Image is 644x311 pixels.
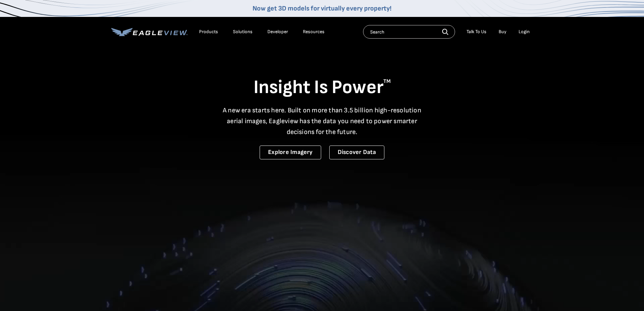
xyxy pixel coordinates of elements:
a: Buy [499,29,506,35]
a: Now get 3D models for virtually every property! [253,4,391,13]
a: Discover Data [329,146,384,159]
div: Resources [303,29,325,35]
sup: TM [383,78,391,85]
div: Talk To Us [467,29,486,35]
a: Explore Imagery [260,146,321,159]
h1: Insight Is Power [111,76,533,99]
input: Search [363,25,455,39]
div: Products [199,29,218,35]
div: Login [519,29,530,35]
a: Developer [267,29,288,35]
p: A new era starts here. Built on more than 3.5 billion high-resolution aerial images, Eagleview ha... [219,105,426,137]
div: Solutions [233,29,253,35]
